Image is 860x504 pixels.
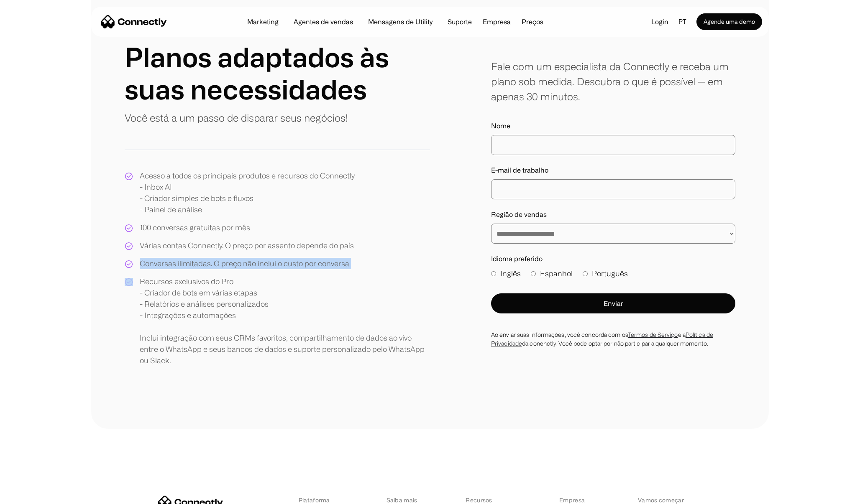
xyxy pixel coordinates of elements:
h1: Planos adaptados às suas necessidades [125,41,430,105]
div: Empresa [483,16,511,28]
button: Enviar [491,293,735,313]
label: E-mail de trabalho [491,165,735,175]
label: Português [583,268,628,279]
input: Português [583,271,588,276]
a: Política de Privacidade [491,331,713,346]
a: Mensagens de Utility [361,18,439,25]
a: Termos de Serviço [628,331,678,338]
p: Você está a um passo de disparar seus negócios! [125,110,348,125]
div: Conversas ilimitadas. O preço não inclui o custo por conversa [140,258,349,269]
a: home [101,15,167,28]
aside: Language selected: Português (Brasil) [8,489,50,501]
label: Idioma preferido [491,254,735,264]
div: Recursos exclusivos do Pro - Criador de bots em várias etapas - Relatórios e análises personaliza... [140,276,430,366]
label: Espanhol [531,268,573,279]
a: Login [645,15,675,28]
a: Marketing [241,18,285,25]
label: Região de vendas [491,209,735,219]
div: pt [678,15,686,28]
label: Inglês [491,268,521,279]
div: Acesso a todos os principais produtos e recursos do Connectly - Inbox AI - Criador simples de bot... [140,170,355,215]
div: Várias contas Connectly. O preço por assento depende do país [140,240,354,251]
ul: Language list [17,489,50,501]
div: pt [675,15,696,28]
input: Espanhol [531,271,536,276]
a: Agentes de vendas [287,18,360,25]
a: Agende uma demo [696,13,762,30]
div: Fale com um especialista da Connectly e receba um plano sob medida. Descubra o que é possível — e... [491,59,735,104]
input: Inglês [491,271,496,276]
a: Suporte [441,18,479,25]
a: Preços [515,18,550,25]
div: Empresa [480,16,513,28]
div: Ao enviar suas informações, você concorda com os e a da conenctly. Você pode optar por não partic... [491,330,735,348]
label: Nome [491,121,735,131]
div: 100 conversas gratuitas por mês [140,222,250,233]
